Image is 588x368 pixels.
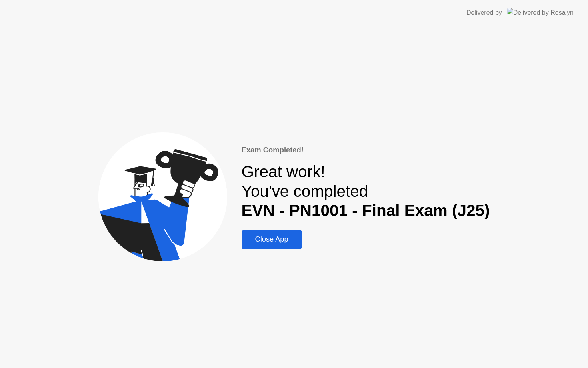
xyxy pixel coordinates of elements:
img: Delivered by Rosalyn [507,8,574,17]
div: Close App [244,235,300,244]
button: Close App [242,230,302,249]
div: Delivered by [466,8,502,18]
div: Great work! You've completed [242,162,490,220]
div: Exam Completed! [242,144,490,156]
b: EVN - PN1001 - Final Exam (J25) [242,201,490,220]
